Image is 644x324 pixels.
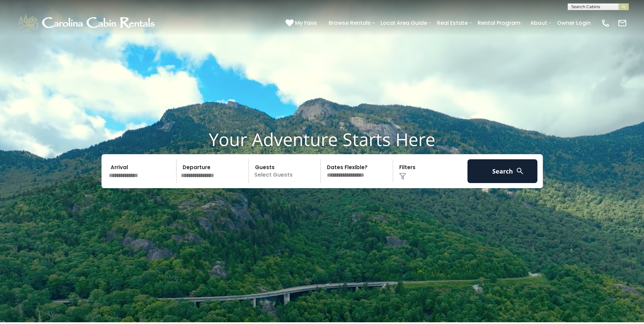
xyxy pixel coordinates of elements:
[618,18,627,28] img: mail-regular-white.png
[527,17,551,29] a: About
[5,129,639,150] h1: Your Adventure Starts Here
[601,18,610,28] img: phone-regular-white.png
[474,17,524,29] a: Rental Program
[554,17,594,29] a: Owner Login
[251,159,321,183] p: Select Guests
[286,19,318,28] a: My Favs
[17,13,158,33] img: White-1-1-2.png
[325,17,374,29] a: Browse Rentals
[295,19,317,27] span: My Favs
[516,167,524,175] img: search-regular-white.png
[377,17,430,29] a: Local Area Guide
[434,17,471,29] a: Real Estate
[467,159,538,183] button: Search
[399,173,406,180] img: filter--v1.png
